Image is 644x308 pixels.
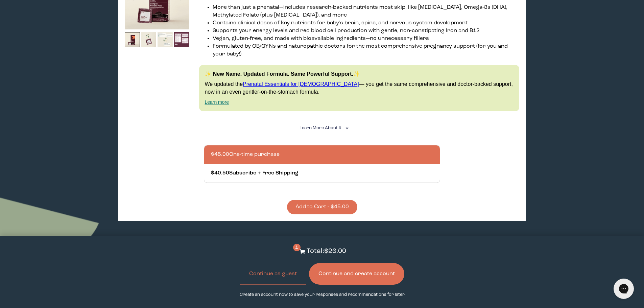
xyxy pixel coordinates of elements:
[205,71,360,77] strong: ✨ New Name. Updated Formula. Same Powerful Support.✨
[300,125,345,131] summary: Learn More About it <
[240,291,405,298] p: Create an account now to save your responses and recommendations for later
[213,19,519,27] li: Contains clinical doses of key nutrients for baby’s brain, spine, and nervous system development
[307,246,346,256] p: Total: $26.00
[141,32,157,47] img: thumbnail image
[125,32,140,47] img: thumbnail image
[343,126,350,130] i: <
[213,35,519,43] li: Vegan, gluten-free, and made with bioavailable ingredients—no unnecessary fillers
[610,276,637,301] iframe: Gorgias live chat messenger
[213,4,519,19] li: More than just a prenatal—includes research-backed nutrients most skip, like [MEDICAL_DATA], Omeg...
[213,43,519,58] li: Formulated by OB/GYNs and naturopathic doctors for the most comprehensive pregnancy support (for ...
[174,32,189,47] img: thumbnail image
[287,200,357,214] button: Add to Cart - $45.00
[205,80,514,96] p: We updated the — you get the same comprehensive and doctor-backed support, now in an even gentler...
[243,81,359,87] a: Prenatal Essentials for [DEMOGRAPHIC_DATA]
[240,263,306,285] button: Continue as guest
[158,32,173,47] img: thumbnail image
[205,99,229,105] a: Learn more
[300,126,341,130] span: Learn More About it
[293,244,301,251] span: 1
[213,27,519,35] li: Supports your energy levels and red blood cell production with gentle, non-constipating Iron and B12
[309,263,404,285] button: Continue and create account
